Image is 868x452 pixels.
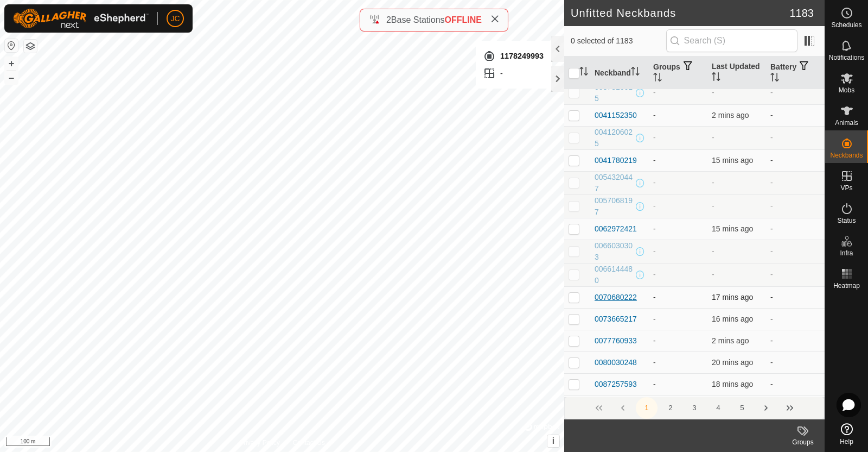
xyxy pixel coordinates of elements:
td: - [649,308,707,330]
td: - [766,330,825,351]
div: 0080030248 [595,357,637,368]
a: Contact Us [293,438,325,448]
span: 0 selected of 1183 [571,35,666,47]
td: - [649,81,707,104]
span: 12 Aug 2025, 9:53 pm [712,293,753,302]
button: 1 [636,397,658,419]
td: - [766,351,825,373]
p-sorticon: Activate to sort [653,74,662,83]
td: - [766,104,825,126]
span: 12 Aug 2025, 10:09 pm [712,336,749,345]
div: 0066030303 [595,240,634,263]
span: - [712,270,714,279]
span: i [552,436,554,445]
img: Gallagher Logo [13,9,149,28]
td: - [649,171,707,194]
td: - [649,373,707,395]
td: - [649,104,707,126]
td: - [766,81,825,104]
span: Schedules [831,22,861,28]
span: - [712,88,714,97]
td: - [649,351,707,373]
td: - [766,395,825,417]
span: VPs [840,185,852,191]
span: 1183 [790,5,814,21]
td: - [649,330,707,351]
p-sorticon: Activate to sort [712,74,720,83]
span: 12 Aug 2025, 10:09 pm [712,111,749,120]
td: - [766,240,825,263]
div: 0066144480 [595,263,634,286]
td: - [649,395,707,417]
td: - [766,149,825,171]
th: Groups [649,56,707,90]
td: - [766,286,825,308]
td: - [649,126,707,149]
span: Base Stations [391,15,445,24]
td: - [766,263,825,286]
span: Heatmap [833,282,860,289]
td: - [649,286,707,308]
p-sorticon: Activate to sort [579,68,588,77]
button: 3 [684,397,705,419]
span: 12 Aug 2025, 9:55 pm [712,156,753,165]
span: Mobs [839,87,854,93]
button: Reset Map [5,39,18,52]
span: Status [837,217,856,224]
span: 12 Aug 2025, 9:55 pm [712,315,753,323]
p-sorticon: Activate to sort [631,68,640,77]
span: 12 Aug 2025, 9:53 pm [712,380,753,388]
td: - [649,240,707,263]
button: Last Page [779,397,801,419]
div: 0054320447 [595,172,634,194]
span: Help [840,438,853,445]
div: 0070680222 [595,292,637,303]
button: i [547,435,559,447]
div: 0073665217 [595,313,637,325]
td: - [766,373,825,395]
td: - [649,263,707,286]
h2: Unfitted Neckbands [571,7,790,20]
td: - [766,126,825,149]
span: Animals [835,120,858,126]
span: 12 Aug 2025, 9:56 pm [712,224,753,233]
button: – [5,71,18,84]
span: 12 Aug 2025, 9:51 pm [712,358,753,367]
span: - [712,178,714,187]
input: Search (S) [666,29,797,52]
button: 5 [731,397,753,419]
span: - [712,202,714,210]
span: - [712,247,714,255]
div: 0041152350 [595,110,637,121]
div: 1178249993 [483,49,544,62]
div: - [483,67,544,80]
button: + [5,57,18,70]
div: 0087257593 [595,379,637,390]
span: 2 [386,15,391,24]
td: - [649,194,707,218]
td: - [766,171,825,194]
button: 2 [660,397,681,419]
div: 0077760933 [595,335,637,347]
td: - [649,218,707,240]
th: Battery [766,56,825,90]
th: Last Updated [707,56,766,90]
p-sorticon: Activate to sort [770,74,779,83]
div: 0041206025 [595,127,634,149]
div: Groups [781,437,825,447]
span: Neckbands [830,152,863,159]
a: Help [825,419,868,449]
td: - [766,308,825,330]
button: 4 [707,397,729,419]
span: JC [170,13,180,24]
button: Map Layers [24,40,37,53]
th: Neckband [590,56,649,90]
td: - [649,149,707,171]
div: 0037316615 [595,81,634,104]
span: Notifications [829,54,864,61]
span: Infra [840,250,853,256]
div: 0041780219 [595,155,637,166]
button: Next Page [755,397,777,419]
a: Privacy Policy [239,438,280,448]
div: 0062972421 [595,223,637,235]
